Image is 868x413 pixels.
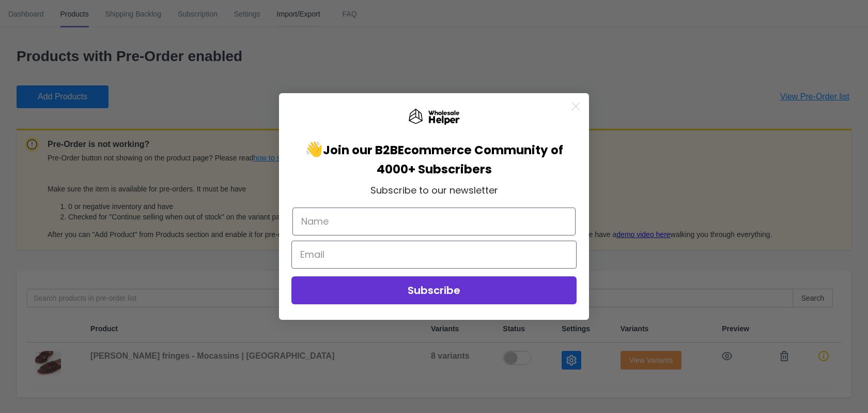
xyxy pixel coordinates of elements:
input: Email [291,241,577,269]
span: Subscribe to our newsletter [370,184,498,197]
span: Join our B2B [323,142,398,158]
span: 👋 [305,139,398,159]
button: Subscribe [291,276,577,304]
img: Wholesale Helper Logo [408,109,460,125]
span: Ecommerce Community of 4000+ Subscribers [377,142,564,178]
button: Close dialog [567,97,585,115]
input: Name [292,208,576,235]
